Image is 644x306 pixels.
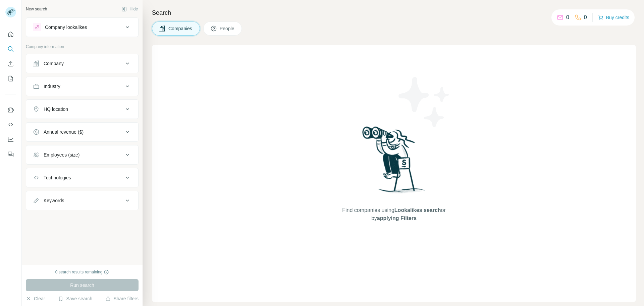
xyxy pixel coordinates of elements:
div: Company [44,60,64,67]
span: Find companies using or by [340,206,447,222]
div: Company lookalikes [45,24,87,31]
button: Annual revenue ($) [26,124,138,140]
div: HQ location [44,106,68,113]
div: New search [26,6,47,12]
button: Dashboard [5,133,16,145]
div: Annual revenue ($) [44,129,84,135]
span: applying Filters [377,215,417,221]
p: Company information [26,44,139,50]
img: Surfe Illustration - Woman searching with binoculars [359,125,429,200]
button: Clear [26,295,45,302]
img: Surfe Illustration - Stars [394,72,454,132]
div: Employees (size) [44,151,79,158]
button: Search [5,43,16,55]
button: HQ location [26,101,138,117]
button: Company lookalikes [26,19,138,35]
div: Industry [44,83,60,90]
div: Keywords [44,197,64,204]
button: Keywords [26,192,138,209]
div: 0 search results remaining [55,269,109,275]
button: Enrich CSV [5,58,16,70]
button: My lists [5,73,16,85]
button: Save search [58,295,92,302]
h4: Search [152,8,636,17]
span: Companies [168,25,193,32]
p: 0 [566,13,569,21]
div: Technologies [44,174,71,181]
p: 0 [584,13,587,21]
span: Lookalikes search [394,207,441,213]
button: Share filters [105,295,139,302]
button: Company [26,55,138,72]
button: Hide [117,4,143,14]
span: People [220,25,235,32]
button: Industry [26,78,138,94]
button: Technologies [26,170,138,186]
button: Buy credits [598,13,629,22]
button: Employees (size) [26,147,138,163]
button: Use Surfe API [5,119,16,131]
button: Feedback [5,148,16,160]
button: Use Surfe on LinkedIn [5,104,16,116]
button: Quick start [5,28,16,40]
